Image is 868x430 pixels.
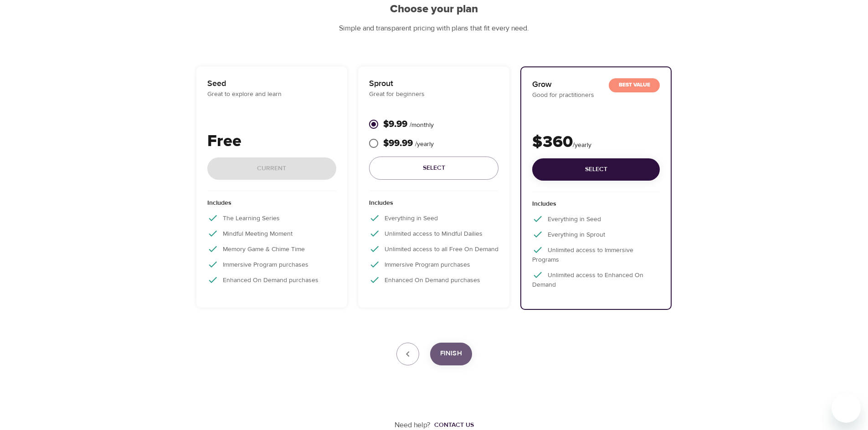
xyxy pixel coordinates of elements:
p: Includes [369,198,498,212]
p: Mindful Meeting Moment [207,228,337,239]
p: Immersive Program purchases [369,259,498,270]
p: Includes [532,199,660,213]
p: Unlimited access to all Free On Demand [369,243,498,254]
p: Free [207,129,337,154]
iframe: Button to launch messaging window [832,394,861,423]
div: Contact us [434,420,474,430]
p: Includes [207,198,337,212]
p: Immersive Program purchases [207,259,337,270]
p: Great to explore and learn [207,90,337,99]
p: Good for practitioners [532,91,660,100]
p: Unlimited access to Enhanced On Demand [532,269,660,290]
p: Everything in Seed [369,212,498,223]
span: / monthly [410,121,434,129]
p: $360 [532,130,660,155]
button: Select [369,157,498,180]
p: Enhanced On Demand purchases [369,274,498,285]
p: Simple and transparent pricing with plans that fit every need. [185,23,683,34]
button: Finish [430,343,472,365]
a: Contact us [431,420,474,430]
span: Finish [440,348,462,359]
p: $9.99 [383,117,434,131]
span: Select [539,164,652,175]
p: Sprout [369,77,498,90]
p: Unlimited access to Mindful Dailies [369,228,498,239]
p: Seed [207,77,337,90]
p: $99.99 [383,137,434,150]
p: Everything in Sprout [532,229,660,240]
p: Great for beginners [369,90,498,99]
p: Grow [532,78,660,91]
h2: Choose your plan [185,3,683,16]
p: Unlimited access to Immersive Programs [532,244,660,265]
span: Select [376,162,491,174]
p: Memory Game & Chime Time [207,243,337,254]
button: Select [532,158,660,181]
span: / yearly [415,140,434,148]
span: / yearly [573,141,591,149]
p: The Learning Series [207,212,337,223]
p: Everything in Seed [532,213,660,224]
p: Enhanced On Demand purchases [207,274,337,285]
